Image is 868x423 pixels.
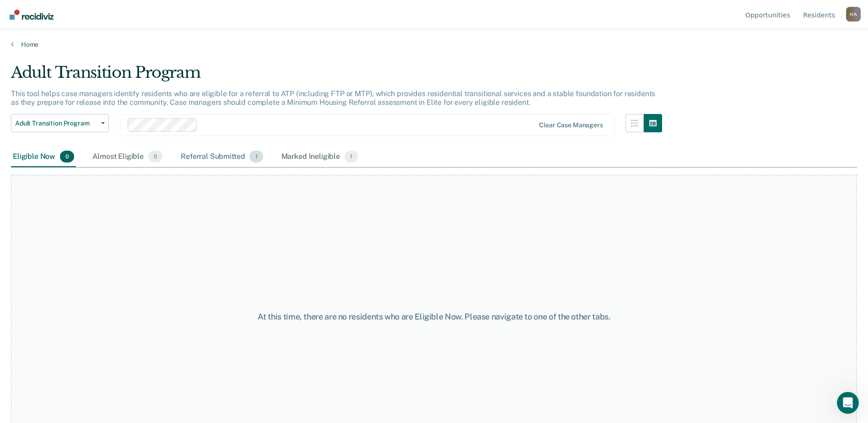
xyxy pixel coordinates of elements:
span: Adult Transition Program [15,119,97,127]
div: Clear case managers [539,121,603,129]
a: Home [11,40,857,49]
div: Marked Ineligible1 [280,147,360,167]
div: Eligible Now0 [11,147,76,167]
iframe: Intercom live chat [837,392,859,414]
span: 1 [249,151,263,163]
span: 0 [60,151,74,163]
div: Referral Submitted1 [179,147,264,167]
div: H A [846,7,861,22]
div: At this time, there are no residents who are Eligible Now. Please navigate to one of the other tabs. [223,312,646,322]
img: Recidiviz [10,10,54,20]
span: 0 [148,151,162,163]
button: Adult Transition Program [11,114,109,132]
div: Almost Eligible0 [91,147,164,167]
button: Profile dropdown button [846,7,861,22]
span: 1 [345,151,358,163]
div: Adult Transition Program [11,63,662,89]
p: This tool helps case managers identify residents who are eligible for a referral to ATP (includin... [11,89,655,107]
